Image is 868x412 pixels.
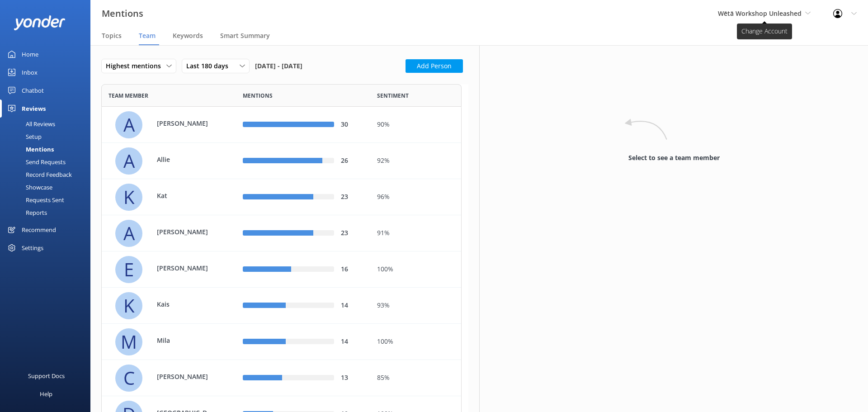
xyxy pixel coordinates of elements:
[28,367,65,385] div: Support Docs
[5,206,90,219] a: Reports
[115,365,142,392] div: C
[341,337,363,347] div: 14
[341,301,363,311] div: 14
[5,118,90,130] a: All Reviews
[377,265,454,275] div: 100%
[377,301,454,311] div: 93%
[22,63,38,81] div: Inbox
[341,265,363,275] div: 16
[101,251,462,288] div: row
[5,168,72,181] div: Record Feedback
[106,61,166,71] span: Highest mentions
[718,9,802,18] span: Wētā Workshop Unleashed
[173,31,203,40] span: Keywords
[157,263,216,273] p: [PERSON_NAME]
[186,61,234,71] span: Last 180 days
[5,194,64,206] div: Requests Sent
[115,256,142,283] div: E
[22,99,46,118] div: Reviews
[102,31,122,40] span: Topics
[115,184,142,211] div: K
[5,194,90,206] a: Requests Sent
[377,373,454,383] div: 85%
[101,324,462,360] div: row
[22,239,43,257] div: Settings
[139,31,156,40] span: Team
[102,6,143,21] h3: Mentions
[5,181,52,194] div: Showcase
[115,328,142,355] div: M
[14,15,66,30] img: yonder-white-logo.png
[101,360,462,396] div: row
[220,31,270,40] span: Smart Summary
[341,192,363,202] div: 23
[101,288,462,324] div: row
[377,337,454,347] div: 100%
[101,143,462,179] div: row
[5,156,90,168] a: Send Requests
[377,120,454,130] div: 90%
[115,147,142,175] div: A
[5,143,90,156] a: Mentions
[5,206,47,219] div: Reports
[157,118,216,128] p: [PERSON_NAME]
[243,91,273,100] span: Mentions
[157,372,216,382] p: [PERSON_NAME]
[157,227,216,237] p: [PERSON_NAME]
[108,91,148,100] span: Team member
[341,156,363,166] div: 26
[40,385,52,403] div: Help
[157,299,216,309] p: Kais
[115,220,142,247] div: A
[341,373,363,383] div: 13
[406,59,463,73] button: Add Person
[22,221,56,239] div: Recommend
[5,130,42,143] div: Setup
[5,181,90,194] a: Showcase
[255,59,302,73] span: [DATE] - [DATE]
[157,336,216,346] p: Mila
[377,228,454,238] div: 91%
[115,111,142,138] div: A
[377,156,454,166] div: 92%
[101,215,462,251] div: row
[5,143,54,156] div: Mentions
[377,91,409,100] span: Sentiment
[22,81,44,99] div: Chatbot
[377,192,454,202] div: 96%
[5,156,66,168] div: Send Requests
[5,130,90,143] a: Setup
[115,292,142,319] div: K
[341,120,363,130] div: 30
[101,179,462,215] div: row
[5,118,55,130] div: All Reviews
[5,168,90,181] a: Record Feedback
[22,45,38,63] div: Home
[341,228,363,238] div: 23
[157,191,216,201] p: Kat
[157,155,216,165] p: Allie
[101,107,462,143] div: row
